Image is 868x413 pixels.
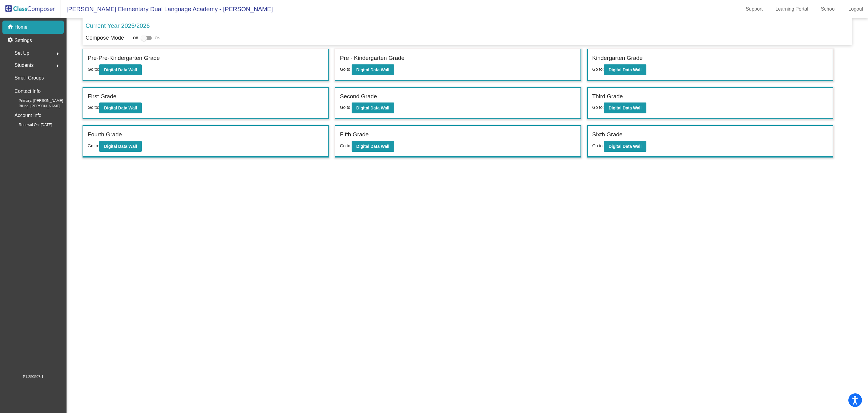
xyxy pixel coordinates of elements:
[104,67,137,72] b: Digital Data Wall
[88,92,116,101] label: First Grade
[88,130,122,139] label: Fourth Grade
[340,54,404,63] label: Pre - Kindergarten Grade
[54,62,61,70] mat-icon: arrow_right
[88,54,160,63] label: Pre-Pre-Kindergarten Grade
[15,74,44,82] p: Small Groups
[9,98,63,103] span: Primary: [PERSON_NAME]
[7,37,15,44] mat-icon: settings
[356,106,389,110] b: Digital Data Wall
[604,102,646,113] button: Digital Data Wall
[99,141,142,152] button: Digital Data Wall
[104,106,137,110] b: Digital Data Wall
[9,122,52,128] span: Renewal On: [DATE]
[356,144,389,149] b: Digital Data Wall
[155,35,160,41] span: On
[133,35,138,41] span: Off
[99,64,142,75] button: Digital Data Wall
[15,87,41,96] p: Contact Info
[340,143,351,148] span: Go to:
[609,144,642,149] b: Digital Data Wall
[592,54,643,63] label: Kindergarten Grade
[340,105,351,110] span: Go to:
[609,106,642,110] b: Digital Data Wall
[15,24,28,31] p: Home
[54,50,61,57] mat-icon: arrow_right
[592,92,623,101] label: Third Grade
[844,4,868,14] a: Logout
[340,92,377,101] label: Second Grade
[99,102,142,113] button: Digital Data Wall
[86,34,124,42] p: Compose Mode
[771,4,813,14] a: Learning Portal
[352,141,394,152] button: Digital Data Wall
[104,144,137,149] b: Digital Data Wall
[592,105,604,110] span: Go to:
[88,67,99,72] span: Go to:
[340,130,369,139] label: Fifth Grade
[609,67,642,72] b: Digital Data Wall
[352,102,394,113] button: Digital Data Wall
[7,24,15,31] mat-icon: home
[604,141,646,152] button: Digital Data Wall
[88,105,99,110] span: Go to:
[340,67,351,72] span: Go to:
[741,4,768,14] a: Support
[816,4,840,14] a: School
[9,103,60,109] span: Billing: [PERSON_NAME]
[15,37,32,44] p: Settings
[15,49,29,57] span: Set Up
[592,67,604,72] span: Go to:
[15,111,41,120] p: Account Info
[592,143,604,148] span: Go to:
[60,4,273,14] span: [PERSON_NAME] Elementary Dual Language Academy - [PERSON_NAME]
[592,130,623,139] label: Sixth Grade
[88,143,99,148] span: Go to:
[356,67,389,72] b: Digital Data Wall
[15,61,34,70] span: Students
[352,64,394,75] button: Digital Data Wall
[604,64,646,75] button: Digital Data Wall
[86,21,150,30] p: Current Year 2025/2026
